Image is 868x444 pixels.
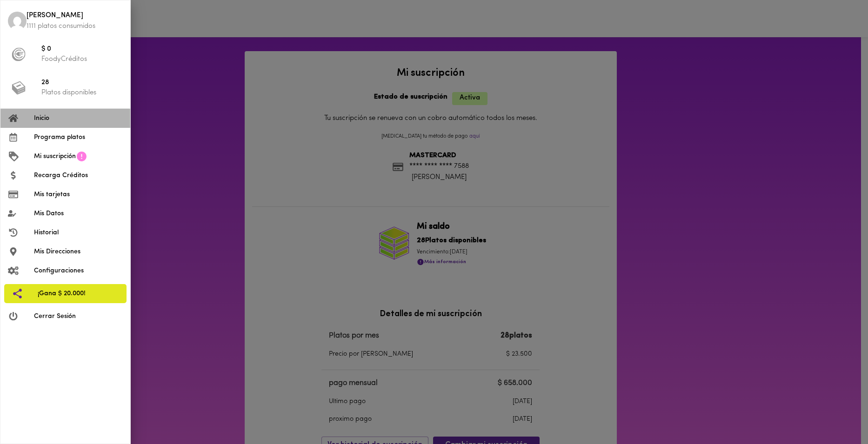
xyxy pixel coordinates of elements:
p: Platos disponibles [41,88,123,98]
img: platos_menu.png [12,81,26,95]
span: Mis tarjetas [34,190,123,199]
span: $ 0 [41,44,123,55]
span: Mis Direcciones [34,247,123,257]
span: Recarga Créditos [34,171,123,180]
span: [PERSON_NAME] [27,11,123,21]
span: Historial [34,228,123,238]
p: 1111 platos consumidos [27,21,123,31]
p: FoodyCréditos [41,54,123,64]
iframe: Messagebird Livechat Widget [814,390,859,435]
span: Mis Datos [34,209,123,219]
span: Inicio [34,113,123,123]
img: foody-creditos-black.png [12,47,26,61]
span: Mi suscripción [34,152,76,161]
span: ¡Gana $ 20.000! [38,289,119,298]
span: Programa platos [34,133,123,142]
span: Cerrar Sesión [34,311,123,321]
span: 28 [41,78,123,88]
span: Configuraciones [34,266,123,276]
